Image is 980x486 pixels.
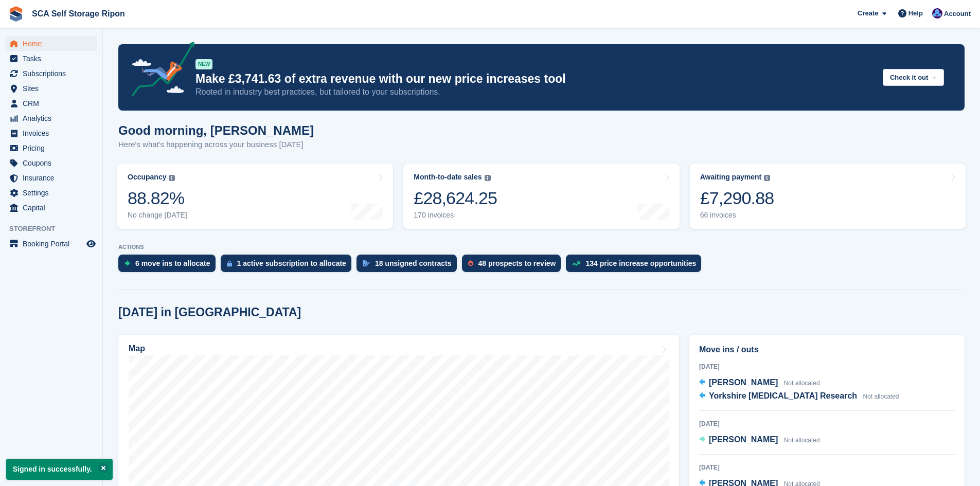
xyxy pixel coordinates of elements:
[5,156,97,170] a: menu
[585,259,696,267] div: 134 price increase opportunities
[709,391,857,400] span: Yorkshire [MEDICAL_DATA] Research
[23,237,84,251] span: Booking Portal
[118,305,301,319] h2: [DATE] in [GEOGRAPHIC_DATA]
[699,344,955,356] h2: Move ins / outs
[944,9,971,19] span: Account
[23,171,84,185] span: Insurance
[128,211,187,220] div: No change [DATE]
[908,8,923,19] span: Help
[5,51,97,66] a: menu
[9,224,102,234] span: Storefront
[784,380,820,387] span: Not allocated
[23,186,84,200] span: Settings
[699,434,820,447] a: [PERSON_NAME] Not allocated
[5,237,97,251] a: menu
[8,6,24,22] img: stora-icon-8386f47178a22dfd0bd8f6a31ec36ba5ce8667c1dd55bd0f319d3a0aa187defe.svg
[414,188,497,209] div: £28,624.25
[485,175,491,181] img: icon-info-grey-7440780725fd019a000dd9b08b2336e03edf1995a4989e88bcd33f0948082b44.svg
[699,390,899,403] a: Yorkshire [MEDICAL_DATA] Research Not allocated
[195,86,875,98] p: Rooted in industry best practices, but tailored to your subscriptions.
[23,81,84,96] span: Sites
[5,141,97,155] a: menu
[118,123,314,137] h1: Good morning, [PERSON_NAME]
[117,164,393,229] a: Occupancy 88.82% No change [DATE]
[124,260,130,266] img: move_ins_to_allocate_icon-fdf77a2bb77ea45bf5b3d319d69a93e2d87916cf1d5bf7949dd705db3b84f3ca.svg
[403,164,679,229] a: Month-to-date sales £28,624.25 170 invoices
[932,8,942,19] img: Sarah Race
[5,171,97,185] a: menu
[6,459,113,480] p: Signed in successfully.
[23,66,84,81] span: Subscriptions
[863,393,899,400] span: Not allocated
[5,66,97,81] a: menu
[227,260,232,267] img: active_subscription_to_allocate_icon-d502201f5373d7db506a760aba3b589e785aa758c864c3986d89f69b8ff3...
[478,259,556,267] div: 48 prospects to review
[23,156,84,170] span: Coupons
[23,111,84,125] span: Analytics
[195,71,875,86] p: Make £3,741.63 of extra revenue with our new price increases tool
[5,81,97,96] a: menu
[5,201,97,215] a: menu
[23,96,84,111] span: CRM
[23,141,84,155] span: Pricing
[23,51,84,66] span: Tasks
[468,260,473,266] img: prospect-51fa495bee0391a8d652442698ab0144808aea92771e9ea1ae160a38d050c398.svg
[237,259,346,267] div: 1 active subscription to allocate
[5,37,97,51] a: menu
[700,173,762,182] div: Awaiting payment
[357,255,462,277] a: 18 unsigned contracts
[764,175,770,181] img: icon-info-grey-7440780725fd019a000dd9b08b2336e03edf1995a4989e88bcd33f0948082b44.svg
[221,255,357,277] a: 1 active subscription to allocate
[128,188,187,209] div: 88.82%
[5,186,97,200] a: menu
[572,261,580,266] img: price_increase_opportunities-93ffe204e8149a01c8c9dc8f82e8f89637d9d84a8eef4429ea346261dce0b2c0.svg
[709,378,778,387] span: [PERSON_NAME]
[462,255,566,277] a: 48 prospects to review
[566,255,706,277] a: 134 price increase opportunities
[135,259,210,267] div: 6 move ins to allocate
[700,211,774,220] div: 66 invoices
[858,8,878,19] span: Create
[169,175,175,181] img: icon-info-grey-7440780725fd019a000dd9b08b2336e03edf1995a4989e88bcd33f0948082b44.svg
[28,5,129,22] a: SCA Self Storage Ripon
[195,59,212,69] div: NEW
[129,344,145,353] h2: Map
[118,139,314,151] p: Here's what's happening across your business [DATE]
[699,463,955,472] div: [DATE]
[699,376,820,390] a: [PERSON_NAME] Not allocated
[5,111,97,125] a: menu
[123,42,195,100] img: price-adjustments-announcement-icon-8257ccfd72463d97f412b2fc003d46551f7dbcb40ab6d574587a9cd5c0d94...
[414,211,497,220] div: 170 invoices
[709,435,778,444] span: [PERSON_NAME]
[118,255,221,277] a: 6 move ins to allocate
[699,419,955,428] div: [DATE]
[128,173,166,182] div: Occupancy
[23,201,84,215] span: Capital
[23,37,84,51] span: Home
[118,244,965,250] p: ACTIONS
[784,437,820,444] span: Not allocated
[699,362,955,371] div: [DATE]
[700,188,774,209] div: £7,290.88
[23,126,84,140] span: Invoices
[363,260,370,266] img: contract_signature_icon-13c848040528278c33f63329250d36e43548de30e8caae1d1a13099fd9432cc5.svg
[85,238,97,250] a: Preview store
[375,259,452,267] div: 18 unsigned contracts
[690,164,966,229] a: Awaiting payment £7,290.88 66 invoices
[5,96,97,111] a: menu
[414,173,482,182] div: Month-to-date sales
[883,69,944,86] button: Check it out →
[5,126,97,140] a: menu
